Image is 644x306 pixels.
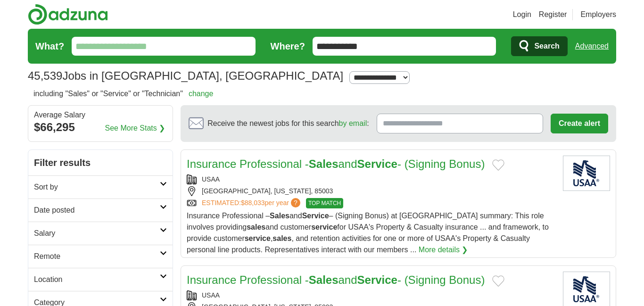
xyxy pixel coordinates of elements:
a: Salary [28,222,173,245]
div: $66,295 [34,119,167,136]
strong: service [311,223,337,231]
h2: including "Sales" or "Service" or "Technician" [33,88,213,99]
span: 45,539 [28,67,62,84]
a: by email [339,119,367,127]
h2: Filter results [28,150,173,175]
span: TOP MATCH [306,198,343,208]
a: USAA [202,175,220,183]
a: Date posted [28,198,173,222]
img: USAA logo [563,156,610,191]
a: Login [513,9,531,20]
strong: sales [247,223,265,231]
a: See More Stats ❯ [105,123,165,134]
div: Average Salary [34,111,167,119]
a: Location [28,268,173,291]
strong: service [245,234,271,242]
strong: sales [272,234,291,242]
span: Search [534,37,559,56]
span: Receive the newest jobs for this search : [207,118,369,129]
button: Add to favorite jobs [492,275,504,287]
a: USAA [202,291,220,299]
h2: Sort by [34,182,160,193]
h2: Date posted [34,205,160,216]
button: Create alert [551,114,608,133]
a: Insurance Professional -SalesandService- (Signing Bonus) [187,157,485,170]
h2: Location [34,274,160,285]
div: [GEOGRAPHIC_DATA], [US_STATE], 85003 [187,186,555,196]
h2: Salary [34,228,160,239]
span: ? [291,198,300,207]
label: Where? [271,39,305,53]
a: More details ❯ [419,244,468,256]
button: Search [511,36,567,56]
span: $88,033 [241,199,265,207]
h2: Remote [34,251,160,262]
a: Insurance Professional -SalesandService- (Signing Bonus) [187,273,485,286]
h1: Jobs in [GEOGRAPHIC_DATA], [GEOGRAPHIC_DATA] [28,69,343,82]
a: Remote [28,245,173,268]
a: change [189,90,214,98]
strong: Service [302,212,329,220]
a: Advanced [575,37,609,56]
a: Register [539,9,567,20]
a: ESTIMATED:$88,033per year? [202,198,302,208]
label: What? [35,39,64,53]
strong: Service [357,157,397,170]
strong: Sales [309,157,339,170]
a: Employers [580,9,616,20]
strong: Sales [270,212,289,220]
strong: Sales [309,273,339,286]
strong: Service [357,273,397,286]
img: Adzuna logo [28,4,108,25]
button: Add to favorite jobs [492,159,504,171]
span: Insurance Professional – and – (Signing Bonus) at [GEOGRAPHIC_DATA] summary: This role involves p... [187,212,549,254]
a: Sort by [28,175,173,198]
